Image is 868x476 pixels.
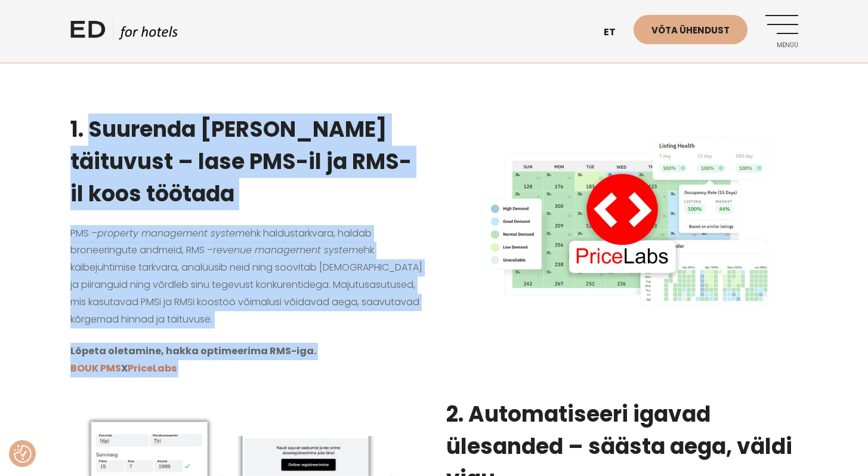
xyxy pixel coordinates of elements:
[70,114,412,209] b: 1. Suurenda [PERSON_NAME] täituvust – lase PMS-il ja RMS-il koos töötada
[765,15,798,48] a: Menüü
[70,18,178,48] a: ED HOTELS
[14,445,32,463] img: Revisit consent button
[70,344,316,358] strong: Lõpeta oletamine, hakka optimeerima RMS-iga.
[213,243,358,257] em: revenue management system
[70,361,121,375] a: BOUK PMS
[634,15,747,44] a: Võta ühendust
[598,18,634,47] a: et
[128,361,177,375] a: PriceLabs
[14,445,32,463] button: Nõusolekueelistused
[70,225,422,328] p: PMS – ehk haldustarkvara, haldab broneeringute andmeid, RMS – ehk käibejuhtimise tarkvara, analüü...
[765,42,798,49] span: Menüü
[97,226,245,240] em: property management system
[70,361,178,375] strong: X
